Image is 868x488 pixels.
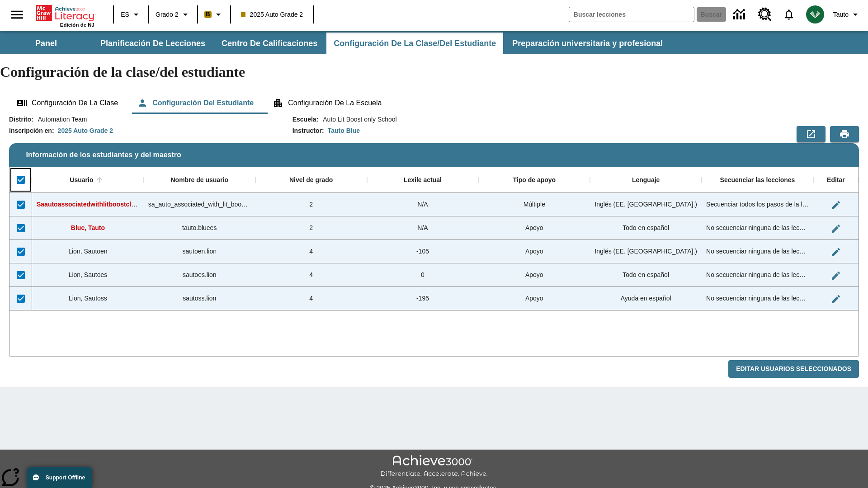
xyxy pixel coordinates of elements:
[71,224,105,231] span: Blue, Tauto
[632,176,660,184] div: Lenguaje
[801,3,830,26] button: Escoja un nuevo avatar
[36,3,94,28] div: Portada
[702,193,813,216] div: Secuenciar todos los pasos de la lección
[37,201,229,208] span: Saautoassociatedwithlitboostcl, Saautoassociatedwithlitboostcl
[702,287,813,310] div: No secuenciar ninguna de las lecciones
[478,240,590,263] div: Apoyo
[33,115,87,124] span: Automation Team
[702,216,813,240] div: No secuenciar ninguna de las lecciones
[58,126,113,135] div: 2025 Auto Grade 2
[367,287,479,310] div: -195
[830,6,864,23] button: Perfil/Configuración
[46,474,85,481] span: Support Offline
[827,290,845,308] button: Editar Usuario
[753,2,777,27] a: Centro de recursos, Se abrirá en una pestaña nueva.
[255,287,367,310] div: 4
[241,10,303,19] span: 2025 Auto Grade 2
[60,22,94,28] span: Edición de NJ
[590,240,702,263] div: Inglés (EE. UU.)
[292,127,324,135] h2: Instructor :
[702,240,813,263] div: No secuenciar ninguna de las lecciones
[255,216,367,240] div: 2
[93,33,212,54] button: Planificación de lecciones
[827,267,845,285] button: Editar Usuario
[144,193,255,216] div: sa_auto_associated_with_lit_boost_classes
[144,263,255,287] div: sautoes.lion
[201,6,227,23] button: Boost El color de la clase es anaranjado claro. Cambiar el color de la clase.
[69,271,108,278] span: Lion, Sautoes
[144,287,255,310] div: sautoss.lion
[255,193,367,216] div: 2
[367,193,479,216] div: N/A
[404,176,442,184] div: Lexile actual
[68,248,107,255] span: Lion, Sautoen
[728,360,859,378] button: Editar Usuarios Seleccionados
[9,92,859,114] div: Configuración de la clase/del estudiante
[328,126,360,135] div: Tauto Blue
[590,193,702,216] div: Inglés (EE. UU.)
[513,176,556,184] div: Tipo de apoyo
[144,240,255,263] div: sautoen.lion
[255,263,367,287] div: 4
[27,467,92,488] button: Support Offline
[70,176,93,184] div: Usuario
[170,176,228,184] div: Nombre de usuario
[367,240,479,263] div: -105
[569,7,694,22] input: Buscar campo
[827,176,845,184] div: Editar
[289,176,333,184] div: Nivel de grado
[702,263,813,287] div: No secuenciar ninguna de las lecciones
[830,126,859,142] button: Vista previa de impresión
[9,116,33,123] h2: Distrito :
[380,455,488,478] img: Achieve3000 Differentiate Accelerate Achieve
[130,92,261,114] button: Configuración del estudiante
[4,1,30,28] button: Abrir el menú lateral
[833,10,849,19] span: Tauto
[1,33,91,54] button: Panel
[777,3,801,26] a: Notificaciones
[9,115,859,378] div: Información de los estudiantes y del maestro
[206,9,210,20] span: B
[326,33,503,54] button: Configuración de la clase/del estudiante
[152,6,194,23] button: Grado: Grado 2, Elige un grado
[144,216,255,240] div: tauto.bluees
[156,10,179,19] span: Grado 2
[36,4,94,22] a: Portada
[9,127,54,135] h2: Inscripción en :
[478,216,590,240] div: Apoyo
[478,263,590,287] div: Apoyo
[121,10,129,19] span: ES
[827,196,845,214] button: Editar Usuario
[9,92,125,114] button: Configuración de la clase
[827,243,845,261] button: Editar Usuario
[797,126,826,142] button: Exportar a CSV
[265,92,389,114] button: Configuración de la escuela
[69,295,107,302] span: Lion, Sautoss
[478,287,590,310] div: Apoyo
[505,33,670,54] button: Preparación universitaria y profesional
[590,287,702,310] div: Ayuda en español
[255,240,367,263] div: 4
[478,193,590,216] div: Múltiple
[827,220,845,238] button: Editar Usuario
[292,116,319,123] h2: Escuela :
[590,263,702,287] div: Todo en español
[720,176,795,184] div: Secuenciar las lecciones
[214,33,325,54] button: Centro de calificaciones
[728,2,753,27] a: Centro de información
[318,115,396,124] span: Auto Lit Boost only School
[806,5,824,23] img: avatar image
[367,216,479,240] div: N/A
[117,6,146,23] button: Lenguaje: ES, Selecciona un idioma
[26,151,181,159] span: Información de los estudiantes y del maestro
[367,263,479,287] div: 0
[590,216,702,240] div: Todo en español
